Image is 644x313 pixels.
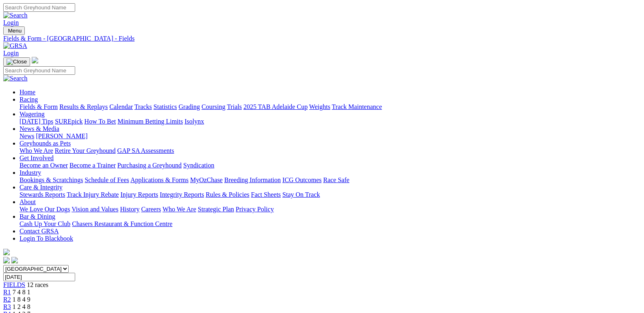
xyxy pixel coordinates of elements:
[3,296,11,303] a: R2
[59,103,108,110] a: Results & Replays
[20,140,71,147] a: Greyhounds as Pets
[109,103,133,110] a: Calendar
[20,89,35,96] a: Home
[3,281,25,288] a: FIELDS
[227,103,242,110] a: Trials
[20,103,58,110] a: Fields & Form
[8,28,22,34] span: Menu
[3,50,19,57] a: Login
[20,191,65,198] a: Stewards Reports
[72,220,172,227] a: Chasers Restaurant & Function Centre
[20,133,641,140] div: News & Media
[224,176,281,183] a: Breeding Information
[236,206,274,213] a: Privacy Policy
[183,162,214,169] a: Syndication
[20,206,641,213] div: About
[120,191,158,198] a: Injury Reports
[67,191,119,198] a: Track Injury Rebate
[20,103,641,111] div: Racing
[3,19,19,26] a: Login
[134,103,152,110] a: Tracks
[20,176,83,183] a: Bookings & Scratchings
[163,206,196,213] a: Who We Are
[20,176,641,184] div: Industry
[13,303,30,310] span: 1 2 4 8
[120,206,139,213] a: History
[20,169,41,176] a: Industry
[72,206,118,213] a: Vision and Values
[20,228,59,235] a: Contact GRSA
[20,235,73,242] a: Login To Blackbook
[20,162,68,169] a: Become an Owner
[32,57,38,63] img: logo-grsa-white.png
[190,176,223,183] a: MyOzChase
[3,35,641,42] a: Fields & Form - [GEOGRAPHIC_DATA] - Fields
[3,289,11,296] a: R1
[202,103,226,110] a: Coursing
[323,176,349,183] a: Race Safe
[3,257,10,263] img: facebook.svg
[3,303,11,310] a: R3
[20,147,641,154] div: Greyhounds as Pets
[282,191,320,198] a: Stay On Track
[179,103,200,110] a: Grading
[27,281,48,288] span: 12 races
[55,147,116,154] a: Retire Your Greyhound
[141,206,161,213] a: Careers
[55,118,82,125] a: SUREpick
[36,133,87,139] a: [PERSON_NAME]
[243,103,308,110] a: 2025 TAB Adelaide Cup
[20,191,641,198] div: Care & Integrity
[11,257,18,263] img: twitter.svg
[184,118,204,125] a: Isolynx
[117,162,182,169] a: Purchasing a Greyhound
[160,191,204,198] a: Integrity Reports
[20,96,38,103] a: Racing
[85,176,129,183] a: Schedule of Fees
[3,66,75,75] input: Search
[20,118,53,125] a: [DATE] Tips
[20,111,45,117] a: Wagering
[20,154,54,161] a: Get Involved
[3,249,10,255] img: logo-grsa-white.png
[3,57,30,66] button: Toggle navigation
[7,59,27,65] img: Close
[198,206,234,213] a: Strategic Plan
[130,176,189,183] a: Applications & Forms
[85,118,116,125] a: How To Bet
[13,296,30,303] span: 1 8 4 9
[3,3,75,12] input: Search
[20,213,55,220] a: Bar & Dining
[20,147,53,154] a: Who We Are
[20,133,34,139] a: News
[20,118,641,125] div: Wagering
[20,184,63,191] a: Care & Integrity
[3,12,28,19] img: Search
[206,191,249,198] a: Rules & Policies
[117,147,174,154] a: GAP SA Assessments
[20,220,641,228] div: Bar & Dining
[154,103,177,110] a: Statistics
[20,198,36,205] a: About
[13,289,30,296] span: 7 4 8 1
[69,162,116,169] a: Become a Trainer
[3,75,28,82] img: Search
[309,103,330,110] a: Weights
[20,125,59,132] a: News & Media
[20,206,70,213] a: We Love Our Dogs
[251,191,281,198] a: Fact Sheets
[282,176,321,183] a: ICG Outcomes
[20,162,641,169] div: Get Involved
[20,220,70,227] a: Cash Up Your Club
[332,103,382,110] a: Track Maintenance
[117,118,183,125] a: Minimum Betting Limits
[3,42,27,50] img: GRSA
[3,26,25,35] button: Toggle navigation
[3,273,75,281] input: Select date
